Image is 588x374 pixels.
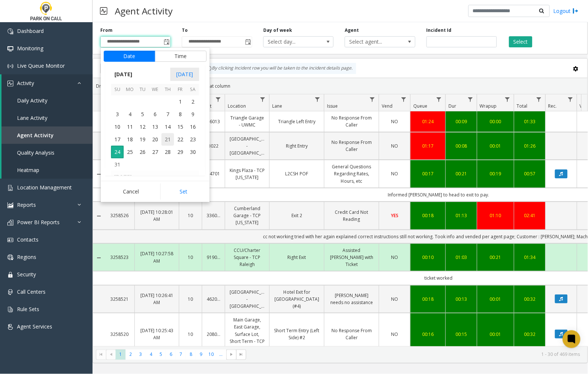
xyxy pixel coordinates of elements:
a: Assisted [PERSON_NAME] with Ticket [329,247,374,268]
div: Data table [93,94,588,346]
td: Thursday, August 14, 2025 [161,121,174,133]
span: Daily Activity [17,97,47,104]
a: Rec. Filter Menu [565,94,575,104]
a: Logout [554,7,579,15]
span: Location Management [17,184,72,191]
div: 00:16 [415,331,441,338]
span: Page 7 [176,350,186,360]
a: L2CSH POF [274,170,320,177]
td: Thursday, August 7, 2025 [161,108,174,121]
span: 4 [124,108,136,121]
span: 9 [187,108,199,121]
span: 19 [136,133,149,146]
span: Dur [448,103,456,109]
span: Rule Sets [17,306,39,313]
img: 'icon' [7,289,13,295]
img: 'icon' [7,28,13,34]
div: 01:34 [519,254,541,261]
span: Rec. [548,103,557,109]
span: Toggle popup [162,37,170,47]
span: NO [391,143,398,149]
td: Friday, August 29, 2025 [174,146,187,158]
td: Tuesday, August 5, 2025 [136,108,149,121]
span: Lane [272,103,282,109]
div: 00:18 [415,212,441,219]
a: 00:18 [415,296,441,303]
a: Right Exit [274,254,320,261]
a: Agent Activity [1,127,93,144]
span: Page 10 [206,350,216,360]
span: 15 [174,121,187,133]
td: Friday, August 1, 2025 [174,95,187,108]
a: NO [384,170,406,177]
td: Sunday, August 24, 2025 [111,146,124,158]
a: Kings Plaza - TCP [US_STATE] [230,167,265,181]
a: [DATE] 10:28:01 AM [139,209,174,223]
a: Short Term Entry (Left Side) #2 [274,327,320,341]
a: 01:17 [415,142,441,149]
a: 208021 [207,331,220,338]
a: 10 [184,331,197,338]
span: 16 [187,121,199,133]
span: Wrapup [480,103,497,109]
a: 3258521 [109,296,130,303]
a: 01:26 [519,142,541,149]
span: Power BI Reports [17,219,60,226]
a: Issue Filter Menu [367,94,377,104]
button: Cancel [104,183,158,200]
a: Credit Card Not Reading [329,209,374,223]
a: 00:01 [482,331,510,338]
th: Sa [187,84,199,95]
a: Wrapup Filter Menu [502,94,512,104]
span: Page 1 [116,350,126,360]
span: Page 3 [136,350,146,360]
div: 00:00 [482,118,510,125]
span: Page 2 [126,350,136,360]
span: 22 [174,133,187,146]
a: Hotel Exit for [GEOGRAPHIC_DATA] (#4) [274,289,320,310]
span: Agent Services [17,323,52,330]
span: 21 [161,133,174,146]
a: Queue Filter Menu [434,94,444,104]
a: General Questions Regarding Rates, Hours, etc [329,163,374,185]
div: 00:17 [415,170,441,177]
div: 01:03 [450,254,472,261]
span: Security [17,271,36,278]
a: 00:09 [450,118,472,125]
td: Monday, August 25, 2025 [124,146,136,158]
a: 00:01 [482,296,510,303]
a: YES [384,212,406,219]
span: Call Centers [17,288,46,295]
a: Collapse Details [93,213,105,219]
a: 01:13 [450,212,472,219]
a: NO [384,118,406,125]
label: To [182,27,188,34]
span: NO [391,296,398,302]
a: 02:41 [519,212,541,219]
label: Agent [345,27,359,34]
span: 6 [149,108,161,121]
a: 00:57 [519,170,541,177]
img: pageIcon [100,2,107,20]
a: Collapse Details [93,171,105,177]
a: Quality Analysis [1,144,93,161]
div: By clicking Incident row you will be taken to the incident details page. [202,63,356,74]
div: 01:24 [415,118,441,125]
span: 5 [136,108,149,121]
span: NO [391,171,398,177]
div: 00:32 [519,331,541,338]
span: [DATE] [111,69,136,80]
td: Sunday, August 3, 2025 [111,108,124,121]
a: 00:01 [482,142,510,149]
span: Page 6 [166,350,176,360]
span: Issue [327,103,338,109]
div: 00:10 [415,254,441,261]
th: Su [111,84,124,95]
a: [PERSON_NAME] needs no assistance [329,292,374,306]
a: 462041 [207,296,220,303]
